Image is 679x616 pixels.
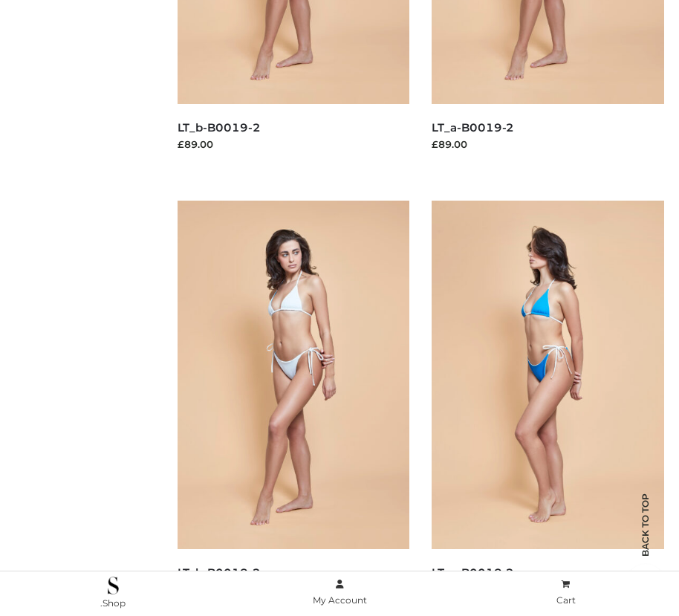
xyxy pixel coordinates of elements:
span: My Account [313,594,367,606]
a: LT_b-B0019-2 [178,120,261,134]
span: Cart [556,594,576,606]
a: LT_a-B0019-2 [432,120,514,134]
div: £89.00 [178,137,410,152]
div: £89.00 [432,137,664,152]
a: LT_b-B0018-2 [178,565,261,580]
span: .Shop [100,597,126,609]
a: My Account [227,576,453,609]
a: Cart [452,576,679,609]
img: .Shop [108,577,119,594]
a: LT_a-B0018-2 [432,565,514,580]
span: Back to top [627,519,664,557]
